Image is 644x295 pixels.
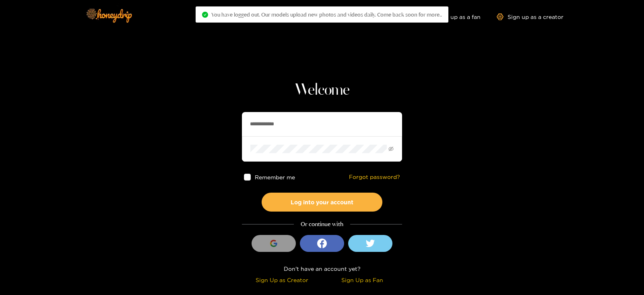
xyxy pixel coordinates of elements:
span: Remember me [255,174,295,180]
a: Sign up as a creator [497,13,563,20]
h1: Welcome [242,81,402,100]
a: Forgot password? [349,174,400,181]
button: Log into your account [262,193,382,212]
span: eye-invisible [388,146,394,152]
span: You have logged out. Our models upload new photos and videos daily. Come back soon for more.. [211,11,442,18]
div: Sign Up as Creator [244,275,320,285]
a: Sign up as a fan [425,13,481,20]
div: Or continue with [242,220,402,229]
div: Don't have an account yet? [242,264,402,273]
div: Sign Up as Fan [324,275,400,285]
span: check-circle [202,12,208,18]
